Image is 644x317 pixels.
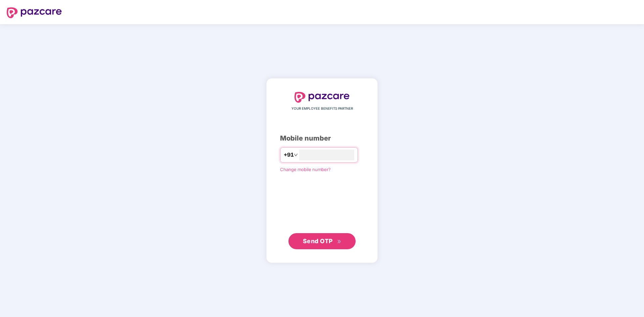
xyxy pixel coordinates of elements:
[280,133,364,144] div: Mobile number
[288,233,356,249] button: Send OTPdouble-right
[337,240,341,244] span: double-right
[294,92,350,103] img: logo
[291,106,353,111] span: YOUR EMPLOYEE BENEFITS PARTNER
[280,167,331,172] a: Change mobile number?
[284,151,294,159] span: +91
[7,7,62,18] img: logo
[294,153,298,157] span: down
[303,237,333,245] span: Send OTP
